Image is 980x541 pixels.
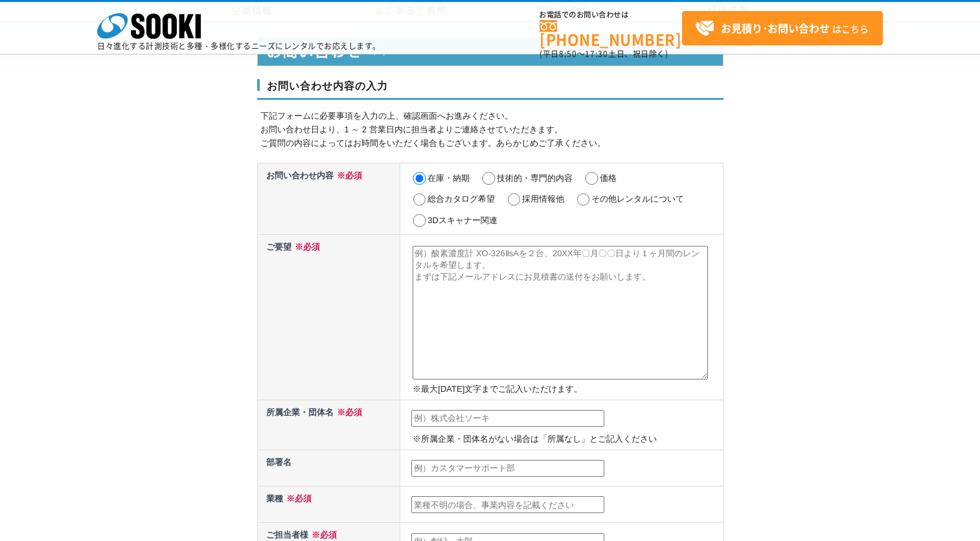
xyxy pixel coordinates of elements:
[413,383,720,396] p: ※最大[DATE]文字までご記入いただけます。
[334,407,362,417] span: ※必須
[559,48,577,60] span: 8:50
[291,242,320,252] span: ※必須
[257,400,400,450] th: 所属企業・団体名
[257,486,400,522] th: 業種
[427,194,495,204] label: 総合カタログ希望
[540,48,668,60] span: (平日 ～ 土日、祝日除く)
[257,450,400,486] th: 部署名
[97,42,381,50] p: 日々進化する計測技術と多種・多様化するニーズにレンタルでお応えします。
[540,11,682,19] span: お電話でのお問い合わせは
[591,194,684,204] label: その他レンタルについて
[721,20,830,36] strong: お見積り･お問い合わせ
[411,410,604,427] input: 例）株式会社ソーキ
[540,20,682,47] a: [PHONE_NUMBER]
[585,48,608,60] span: 17:30
[682,11,883,45] a: お見積り･お問い合わせはこちら
[411,460,604,477] input: 例）カスタマーサポート部
[600,173,617,183] label: 価格
[427,215,497,225] label: 3Dスキャナー関連
[283,494,312,503] span: ※必須
[257,163,400,235] th: お問い合わせ内容
[413,433,720,446] p: ※所属企業・団体名がない場合は「所属なし」とご記入ください
[497,173,573,183] label: 技術的・専門的内容
[334,171,362,180] span: ※必須
[411,496,604,513] input: 業種不明の場合、事業内容を記載ください
[695,19,869,38] span: はこちら
[260,110,724,150] p: 下記フォームに必要事項を入力の上、確認画面へお進みください。 お問い合わせ日より、1 ～ 2 営業日内に担当者よりご連絡させていただきます。 ご質問の内容によってはお時間をいただく場合もございま...
[522,194,564,204] label: 採用情報他
[427,173,470,183] label: 在庫・納期
[257,235,400,400] th: ご要望
[257,79,724,100] h3: お問い合わせ内容の入力
[308,530,337,540] span: ※必須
